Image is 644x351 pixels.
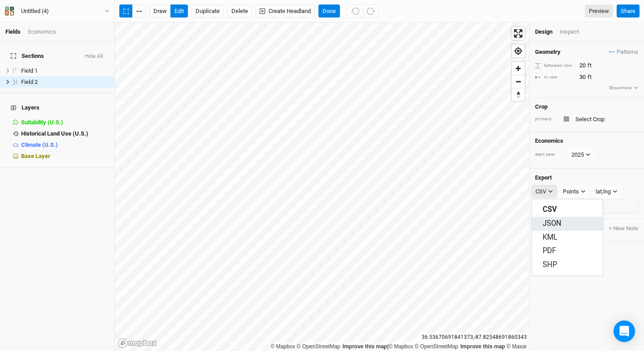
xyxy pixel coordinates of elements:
span: Base Layer [21,153,50,159]
button: Create Headland [256,4,315,18]
div: Suitability (U.S.) [21,119,109,126]
button: 2025 [567,148,595,162]
div: Open Intercom Messenger [614,320,635,342]
button: Enter fullscreen [512,27,525,40]
div: Field 2 [21,79,109,86]
h4: Economics [535,137,639,145]
span: PDF [543,246,556,256]
h4: Geometry [535,48,561,56]
div: lat,lng [596,187,611,196]
button: edit [170,4,188,18]
div: Climate (U.S.) [21,141,109,149]
a: Improve this map [461,343,505,350]
div: Untitled (4) [21,7,49,16]
a: Preview [585,4,613,18]
a: Improve this map [343,343,387,350]
button: Redo (^Z) [363,4,379,18]
button: Reset bearing to north [512,88,525,101]
span: Climate (U.S.) [21,141,58,148]
span: Sections [11,53,44,60]
button: Find my location [512,44,525,57]
button: CSV [531,185,557,198]
button: Done [318,4,340,18]
a: Mapbox [270,343,295,350]
div: Inspect [560,28,592,36]
div: primary [535,116,557,123]
a: Mapbox [388,343,413,350]
span: Field 2 [21,79,38,85]
button: Delete [227,4,252,18]
span: Zoom out [512,75,525,88]
span: Reset bearing to north [512,88,525,101]
div: Design [535,28,553,36]
canvas: Map [115,22,529,351]
button: Zoom out [512,75,525,88]
button: Duplicate [191,4,224,18]
a: Maxar [506,343,527,350]
div: Field 1 [21,67,109,75]
span: CSV [543,205,557,215]
span: JSON [543,219,561,229]
span: SHP [543,260,557,270]
button: Showmore [609,84,639,92]
div: 36.53670691841373 , -87.82548691860343 [419,333,529,342]
button: Hide All [84,53,104,60]
button: Patterns [609,47,639,57]
button: lat,lng [592,185,622,198]
span: Patterns [609,48,638,57]
h4: Export [535,174,639,181]
div: CSV [535,187,546,196]
span: Historical Land Use (U.S.) [21,130,88,137]
button: Zoom in [512,62,525,75]
div: start year [535,151,566,158]
span: Field 1 [21,67,38,74]
div: between row [535,62,574,69]
div: Historical Land Use (U.S.) [21,130,109,137]
input: Select Crop [573,114,639,124]
button: + New Note [608,224,639,233]
span: Suitability (U.S.) [21,119,63,126]
div: Points [563,187,579,196]
a: OpenStreetMap [297,343,340,350]
button: Undo (^z) [347,4,363,18]
button: draw [149,4,171,18]
div: in row [535,74,574,81]
button: Share [617,4,640,18]
a: Mapbox logo [117,338,157,348]
button: Points [559,185,590,198]
div: | [270,342,527,351]
a: Fields [5,28,21,35]
span: KML [543,233,557,243]
button: Untitled (4) [4,6,110,16]
h4: Crop [535,103,548,110]
a: OpenStreetMap [415,343,458,350]
div: Economics [28,28,56,36]
h4: Layers [5,99,109,117]
div: Base Layer [21,153,109,160]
